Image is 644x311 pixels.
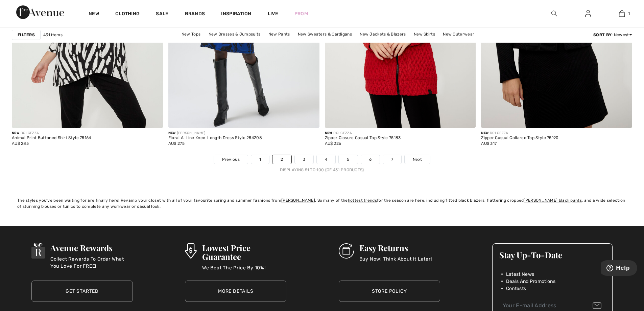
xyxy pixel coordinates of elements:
a: Prom [294,10,308,17]
img: Easy Returns [339,243,354,259]
a: 1 [605,9,638,18]
a: New Skirts [410,30,438,39]
a: 5 [339,155,357,164]
span: New [12,131,19,135]
a: New Tops [178,30,204,39]
a: 4 [317,155,335,164]
h3: Avenue Rewards [50,243,133,252]
a: Sale [156,11,168,18]
div: : Newest [593,32,632,38]
span: 431 items [43,32,63,38]
h3: Easy Returns [359,243,432,252]
a: 2 [272,155,291,164]
p: We Beat The Price By 10%! [202,264,287,278]
a: [PERSON_NAME] black pants [524,198,582,203]
a: [PERSON_NAME] [281,198,315,203]
p: Collect Rewards To Order What You Love For FREE! [50,256,133,269]
div: Animal Print Buttoned Shirt Style 75164 [12,136,91,140]
img: My Info [585,9,591,18]
a: Next [405,155,430,164]
div: [PERSON_NAME] [168,131,262,136]
span: Contests [506,285,526,292]
a: New Outerwear [439,30,478,39]
span: Deals And Promotions [506,278,555,285]
strong: Filters [18,32,35,38]
a: 3 [295,155,313,164]
span: Inspiration [221,11,251,18]
h3: Lowest Price Guarantee [202,243,287,261]
a: Brands [185,11,205,18]
a: 1 [251,155,269,164]
span: 1 [628,10,630,17]
span: New [168,131,176,135]
span: AU$ 326 [325,141,341,146]
div: DOLCEZZA [325,131,401,136]
img: Avenue Rewards [31,243,45,259]
span: AU$ 285 [12,141,29,146]
h3: Stay Up-To-Date [499,250,605,259]
a: New Pants [265,30,293,39]
div: Zipper Casual Collared Top Style 75190 [481,136,558,140]
a: Live [268,10,278,17]
strong: Sort By [593,32,612,37]
a: New Sweaters & Cardigans [294,30,355,39]
span: AU$ 317 [481,141,497,146]
a: New Dresses & Jumpsuits [205,30,264,39]
div: Displaying 51 to 100 (of 431 products) [12,167,632,173]
a: New [89,11,99,18]
img: Lowest Price Guarantee [185,243,196,259]
a: Get Started [31,281,133,302]
a: More Details [185,281,286,302]
span: Next [413,156,422,162]
div: Floral A-Line Knee-Length Dress Style 254208 [168,136,262,140]
a: Sign In [580,9,596,18]
img: search the website [551,9,557,18]
iframe: Opens a widget where you can find more information [601,260,637,277]
img: 1ère Avenue [16,5,64,19]
a: New Jackets & Blazers [356,30,409,39]
p: Buy Now! Think About It Later! [359,256,432,269]
div: DOLCEZZA [481,131,558,136]
a: Clothing [115,11,140,18]
div: The styles you’ve been waiting for are finally here! Revamp your closet with all of your favourit... [17,197,627,209]
span: Latest News [506,271,534,278]
span: New [325,131,332,135]
a: hottest trends [348,198,377,203]
a: Store Policy [339,281,440,302]
span: AU$ 275 [168,141,185,146]
nav: Page navigation [12,155,632,173]
img: My Bag [619,9,625,18]
a: Previous [214,155,248,164]
div: Zipper Closure Casual Top Style 75183 [325,136,401,140]
a: 6 [361,155,380,164]
span: Previous [222,156,240,162]
span: New [481,131,488,135]
a: 7 [383,155,401,164]
div: DOLCEZZA [12,131,91,136]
